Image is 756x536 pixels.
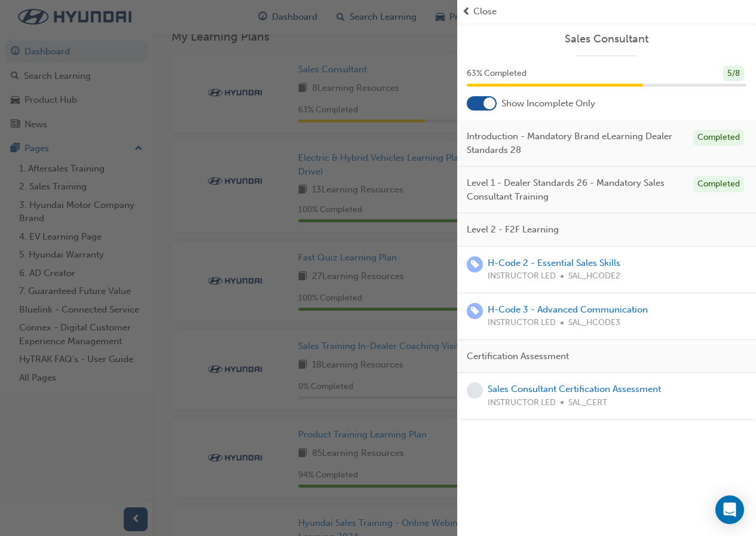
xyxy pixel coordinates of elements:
span: Show Incomplete Only [501,97,595,111]
div: Completed [693,176,744,192]
span: learningRecordVerb_NONE-icon [467,382,483,399]
a: H-Code 2 - Essential Sales Skills [488,258,620,268]
span: Level 1 - Dealer Standards 26 - Mandatory Sales Consultant Training [467,176,684,203]
span: INSTRUCTOR LED [488,269,556,283]
span: SAL_HCODE3 [568,316,620,330]
div: Open Intercom Messenger [715,495,744,524]
span: 63 % Completed [467,67,527,81]
a: Sales Consultant [467,32,746,46]
a: Sales Consultant Certification Assessment [488,384,661,394]
span: INSTRUCTOR LED [488,316,556,330]
span: prev-icon [462,5,471,19]
span: Introduction - Mandatory Brand eLearning Dealer Standards 28 [467,130,684,157]
span: Close [473,5,497,19]
span: learningRecordVerb_ENROLL-icon [467,303,483,319]
a: H-Code 3 - Advanced Communication [488,304,648,315]
span: learningRecordVerb_ENROLL-icon [467,256,483,272]
span: SAL_CERT [568,396,607,410]
div: 5 / 8 [723,66,744,82]
button: prev-iconClose [462,5,751,19]
span: Certification Assessment [467,350,569,363]
span: Level 2 - F2F Learning [467,223,559,237]
span: SAL_HCODE2 [568,269,620,283]
div: Completed [693,130,744,146]
span: INSTRUCTOR LED [488,396,556,410]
